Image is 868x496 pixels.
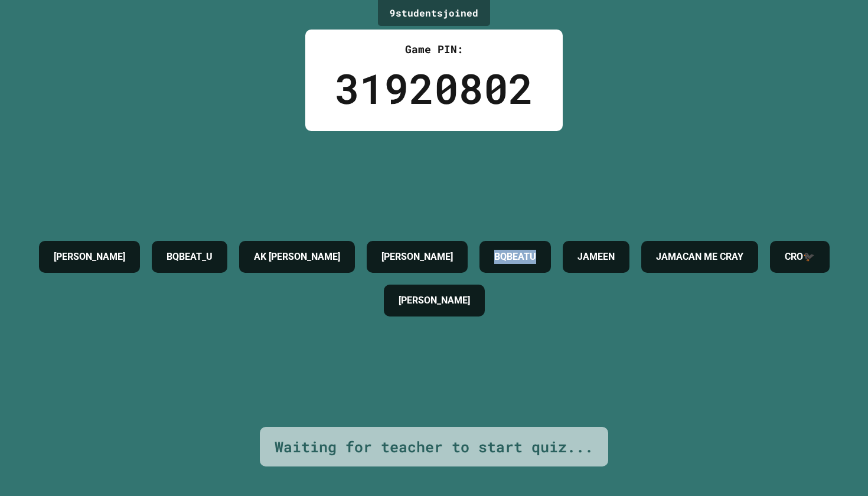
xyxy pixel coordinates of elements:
h4: JAMACAN ME CRAY [656,250,743,264]
h4: BQBEATU [494,250,536,264]
div: 31920802 [335,57,533,119]
h4: CRO🐦‍⬛ [785,250,815,264]
h4: AK [PERSON_NAME] [254,250,340,264]
h4: JAMEEN [577,250,615,264]
h4: [PERSON_NAME] [54,250,125,264]
h4: BQBEAT_U [167,250,213,264]
div: Game PIN: [335,41,533,57]
h4: [PERSON_NAME] [381,250,453,264]
div: Waiting for teacher to start quiz... [275,436,593,458]
h4: [PERSON_NAME] [399,293,470,308]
